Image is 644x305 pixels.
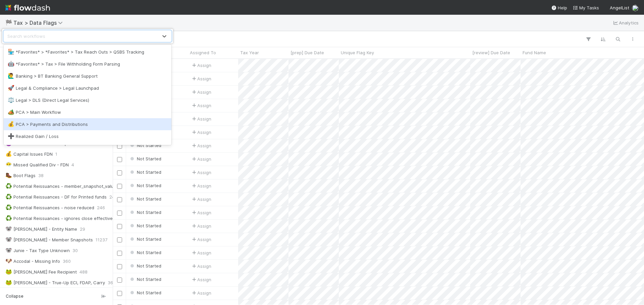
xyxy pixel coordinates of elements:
[8,109,14,115] span: 🏕️
[8,73,167,79] div: Banking > BT Banking General Support
[8,133,14,139] span: ➕
[8,61,14,67] span: 🤖
[8,121,167,128] div: PCA > Payments and Distributions
[8,49,14,55] span: 🏪
[8,73,14,79] span: 🙋‍♂️
[8,85,14,91] span: 🚀
[8,85,167,91] div: Legal & Compliance > Legal Launchpad
[8,49,167,55] div: *Favorites* > *Favorites* > Tax Reach Outs > QSBS Tracking
[8,109,167,116] div: PCA > Main Workflow
[8,121,14,127] span: 💰
[8,97,14,103] span: ⚖️
[8,133,167,140] div: Realized Gain / Loss
[8,61,167,67] div: *Favorites* > Tax > File Withholding Form Parsing
[7,33,45,40] div: Search workflows
[8,97,167,103] div: Legal > DLS (Direct Legal Services)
